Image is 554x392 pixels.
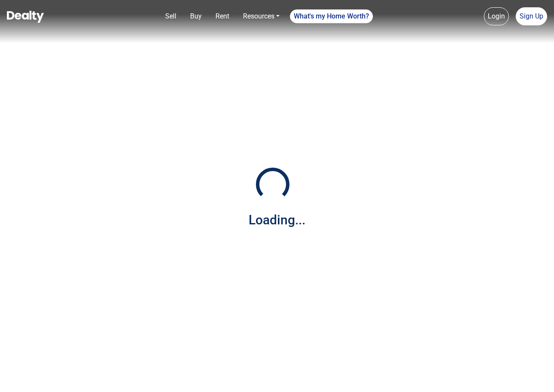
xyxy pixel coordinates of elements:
div: Loading... [249,210,305,230]
a: Buy [187,8,205,25]
a: Rent [212,8,233,25]
img: Dealty - Buy, Sell & Rent Homes [7,11,44,23]
a: Resources [240,8,283,25]
a: Sign Up [516,7,547,25]
iframe: BigID CMP Widget [4,366,30,392]
img: Loading [251,163,294,206]
a: What's my Home Worth? [290,9,373,23]
a: Login [484,7,509,25]
a: Sell [162,8,180,25]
